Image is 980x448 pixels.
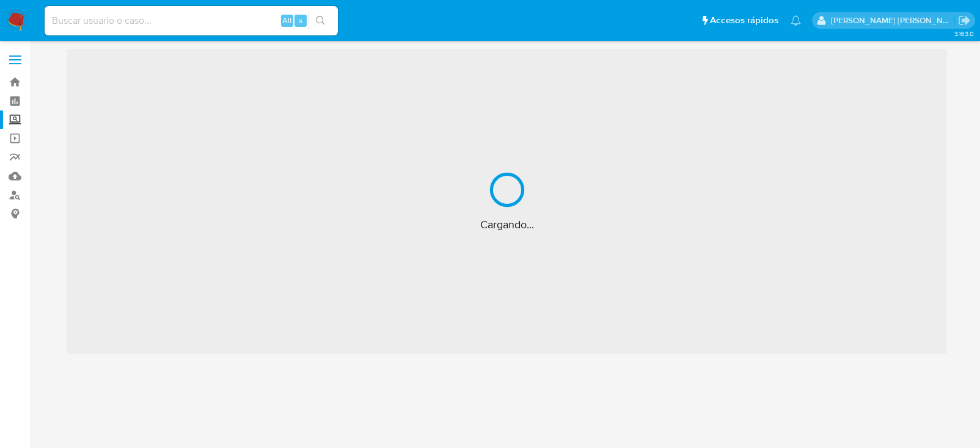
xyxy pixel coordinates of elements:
span: Cargando... [480,217,534,232]
a: Salir [958,14,971,27]
span: s [299,15,302,26]
span: Accesos rápidos [710,14,778,27]
a: Notificaciones [791,15,801,26]
input: Buscar usuario o caso... [45,13,338,29]
p: brenda.morenoreyes@mercadolibre.com.mx [831,15,954,26]
button: search-icon [308,12,333,29]
span: Alt [282,15,292,26]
